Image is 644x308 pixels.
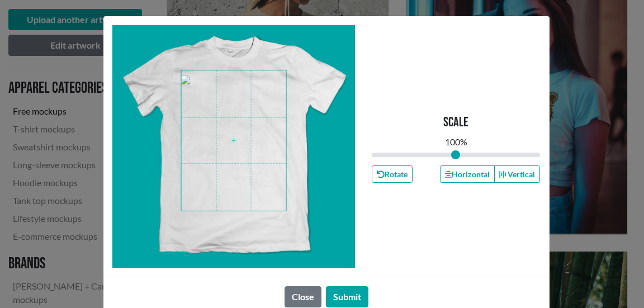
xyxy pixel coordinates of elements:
[445,135,467,149] div: 100 %
[372,165,413,183] button: Rotate
[440,165,495,183] button: Horizontal
[326,286,368,307] button: Submit
[443,115,468,131] p: Scale
[285,286,321,307] button: Close
[494,165,540,183] button: Vertical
